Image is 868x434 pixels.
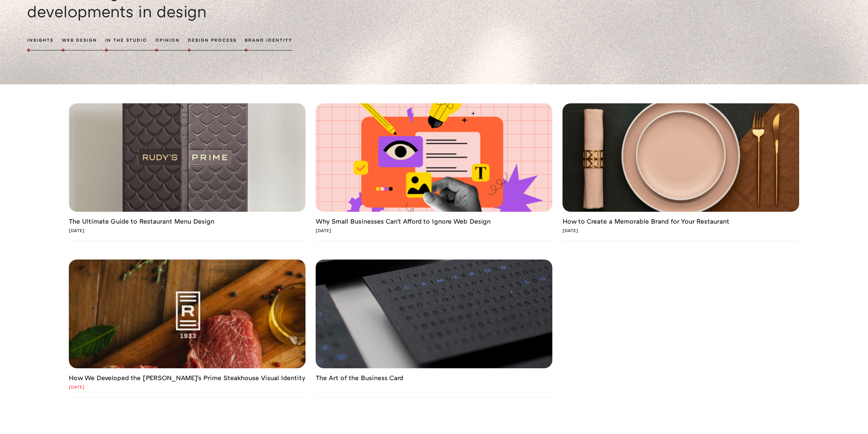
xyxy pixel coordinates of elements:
[563,95,799,241] a: How to Create a Memorable Brand for Your Restaurant[DATE]
[188,37,237,43] a: Design Process
[316,228,491,233] div: [DATE]
[316,95,552,241] a: Why Small Businesses Can't Afford to Ignore Web Design[DATE]
[69,385,305,389] div: [DATE]
[563,228,729,233] div: [DATE]
[245,37,292,43] a: Brand Identity
[69,228,214,233] div: [DATE]
[69,374,305,381] h2: How We Developed the [PERSON_NAME]'s Prime Steakhouse Visual Identity
[69,217,214,225] h2: The Ultimate Guide to Restaurant Menu Design
[105,37,147,43] a: In The Studio
[563,217,729,225] h2: How to Create a Memorable Brand for Your Restaurant
[69,95,305,241] a: The Ultimate Guide to Restaurant Menu Design[DATE]
[155,37,180,43] a: Opinion
[69,251,305,397] a: How We Developed the [PERSON_NAME]'s Prime Steakhouse Visual Identity[DATE]
[316,374,403,381] h2: The Art of the Business Card
[27,37,54,43] a: Insights
[316,251,552,389] a: The Art of the Business Card
[62,37,97,43] a: Web Design
[316,217,491,225] h2: Why Small Businesses Can't Afford to Ignore Web Design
